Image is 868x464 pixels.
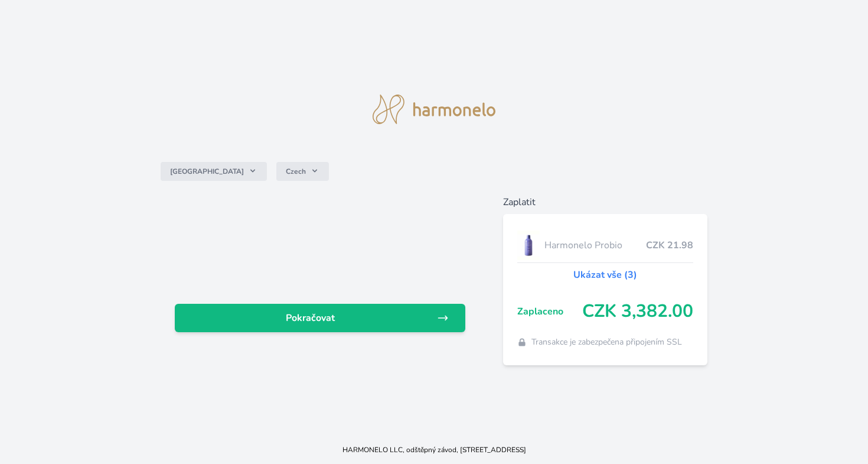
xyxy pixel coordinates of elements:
button: [GEOGRAPHIC_DATA] [161,162,267,181]
span: Czech [286,167,306,176]
span: Harmonelo Probio [544,238,647,252]
a: Pokračovat [175,304,465,332]
span: Transakce je zabezpečena připojením SSL [531,336,682,348]
a: Ukázat vše (3) [573,268,637,282]
span: [GEOGRAPHIC_DATA] [170,167,244,176]
span: CZK 21.98 [646,238,693,252]
span: Pokračovat [184,311,437,325]
button: Czech [276,162,329,181]
span: CZK 3,382.00 [582,301,693,322]
h6: Zaplatit [503,195,708,209]
span: Zaplaceno [517,304,583,319]
img: logo.svg [373,95,495,124]
img: CLEAN_PROBIO_se_stinem_x-lo.jpg [517,231,540,260]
